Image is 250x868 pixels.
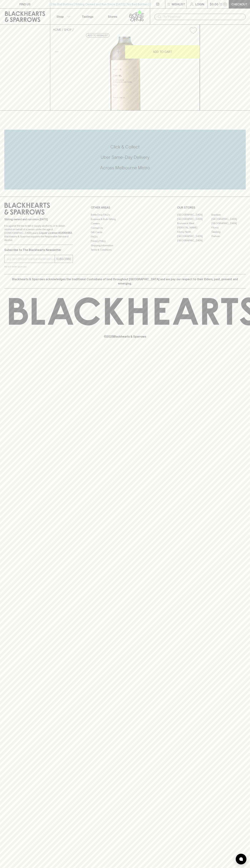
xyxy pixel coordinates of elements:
[177,234,211,238] a: [GEOGRAPHIC_DATA]
[7,256,55,262] input: e.g. jane@blackheartsandsparrows.com.au
[211,225,246,230] a: Fitzroy
[177,238,211,243] a: [GEOGRAPHIC_DATA]
[55,255,73,263] button: SUBSCRIBE
[4,130,246,189] div: Call to action block
[91,248,159,252] a: Terms & Conditions
[4,144,246,150] h5: Click & Collect
[4,224,73,242] p: It is against the law to sell or supply alcohol to, or to obtain alcohol on behalf of a person un...
[125,45,200,59] button: ADD TO CART
[56,257,71,261] p: SUBSCRIBE
[153,50,172,54] p: ADD TO CART
[188,26,198,35] button: Add to wishlist
[86,33,109,38] button: Add to wishlist
[231,2,247,6] p: Checkout
[50,9,75,24] button: Shop
[75,9,100,24] a: Tastings
[224,3,226,5] p: 0
[56,14,64,19] p: Shop
[39,231,72,234] strong: Liquor License #32064953
[239,857,243,861] img: bubble-icon
[100,9,125,24] a: Stores
[82,14,93,19] p: Tastings
[177,230,211,234] a: Fitzroy North
[211,217,246,221] a: [GEOGRAPHIC_DATA]
[91,213,159,217] a: Bottle Drop FAQ's
[177,213,211,217] a: [GEOGRAPHIC_DATA]
[172,2,185,6] p: Wishlist
[4,265,73,268] p: We will never spam you
[177,225,211,230] a: [PERSON_NAME]
[177,217,211,221] a: [GEOGRAPHIC_DATA]
[177,205,246,210] p: OUR STORES
[4,248,73,252] p: Subscribe to The Blackhearts Newsletter
[211,230,246,234] a: Geelong
[50,37,200,110] img: 39742.png
[177,221,211,225] a: Brunswick West
[91,221,159,226] a: Careers
[211,213,246,217] a: Braddon
[4,154,246,160] h5: Uber Same-Day Delivery
[195,2,204,6] p: Login
[91,239,159,243] a: Privacy Policy
[91,226,159,230] a: Contact Us
[91,205,159,210] p: OTHER AREAS
[211,221,246,225] a: [GEOGRAPHIC_DATA]
[4,165,246,171] h5: Across Melbourne Metro
[210,2,218,6] p: $0.00
[91,235,159,239] a: FAQ's
[91,243,159,248] a: Shipping Information
[4,218,73,221] p: Sibling owned and run since [DATE]
[108,14,117,19] p: Stores
[19,2,31,6] p: FIND US
[53,28,61,31] a: HOME
[7,277,243,286] p: Blackhearts & Sparrows acknowledges the traditional Custodians of land throughout [GEOGRAPHIC_DAT...
[91,217,159,221] a: Business & Bulk Gifting
[91,230,159,235] a: Gift Cards
[163,14,243,20] input: Try "Pinot noir"
[211,234,246,238] a: Prahran
[64,28,72,31] a: SHOP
